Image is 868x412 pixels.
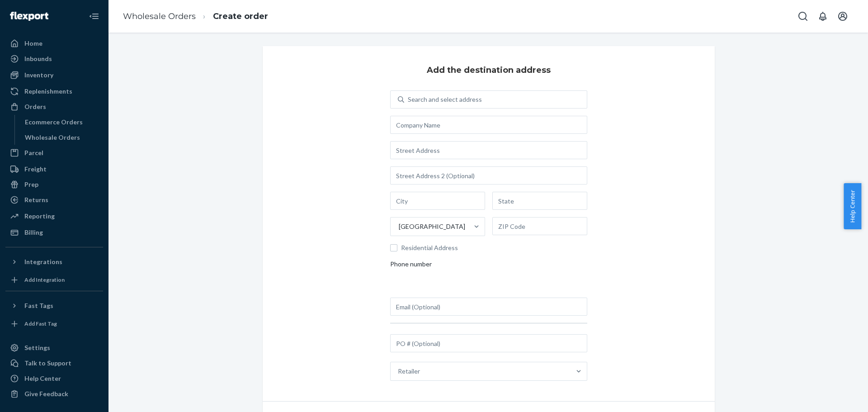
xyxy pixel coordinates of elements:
button: Open notifications [814,7,832,25]
div: Orders [24,102,46,111]
span: Phone number [390,260,432,272]
ol: breadcrumbs [116,3,275,30]
input: City [390,192,485,210]
div: Billing [24,228,43,237]
a: Orders [5,99,103,114]
div: Add Integration [24,276,65,284]
div: Integrations [24,257,62,266]
div: Freight [24,165,47,174]
span: Residential Address [401,243,587,252]
input: State [492,192,587,210]
input: Email (Optional) [390,298,587,316]
a: Ecommerce Orders [20,115,104,129]
input: Street Address [390,141,587,159]
img: Flexport logo [10,12,48,21]
button: Integrations [5,255,103,269]
a: Wholesale Orders [20,130,104,145]
div: Inventory [24,71,53,80]
div: Parcel [24,148,43,157]
div: Inbounds [24,54,52,63]
h3: Add the destination address [427,64,551,76]
a: Settings [5,341,103,355]
a: Add Fast Tag [5,317,103,331]
a: Replenishments [5,84,103,99]
div: Give Feedback [24,389,68,398]
a: Billing [5,225,103,240]
div: Search and select address [408,95,482,104]
input: Street Address 2 (Optional) [390,166,587,185]
a: Freight [5,162,103,176]
div: Fast Tags [24,301,53,310]
input: PO # (Optional) [390,334,587,352]
div: Retailer [398,367,420,376]
input: [GEOGRAPHIC_DATA] [398,222,399,231]
input: ZIP Code [492,217,587,235]
div: Returns [24,195,48,204]
button: Open account menu [834,7,852,25]
div: Replenishments [24,87,72,96]
div: Add Fast Tag [24,320,57,327]
div: Wholesale Orders [25,133,80,142]
button: Close Navigation [85,7,103,25]
div: Talk to Support [24,359,71,368]
button: Talk to Support [5,356,103,370]
a: Help Center [5,371,103,386]
a: Returns [5,193,103,207]
button: Open Search Box [794,7,812,25]
a: Wholesale Orders [123,11,196,21]
button: Give Feedback [5,387,103,401]
a: Parcel [5,146,103,160]
div: Home [24,39,42,48]
a: Home [5,36,103,51]
div: Help Center [24,374,61,383]
a: Add Integration [5,273,103,287]
div: Reporting [24,212,55,221]
div: Prep [24,180,38,189]
a: Inventory [5,68,103,82]
div: [GEOGRAPHIC_DATA] [399,222,465,231]
a: Reporting [5,209,103,223]
div: Settings [24,343,50,352]
a: Prep [5,177,103,192]
input: Company Name [390,116,587,134]
button: Help Center [844,183,861,229]
div: Ecommerce Orders [25,118,83,127]
a: Inbounds [5,52,103,66]
a: Create order [213,11,268,21]
input: Residential Address [390,244,397,251]
button: Fast Tags [5,298,103,313]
